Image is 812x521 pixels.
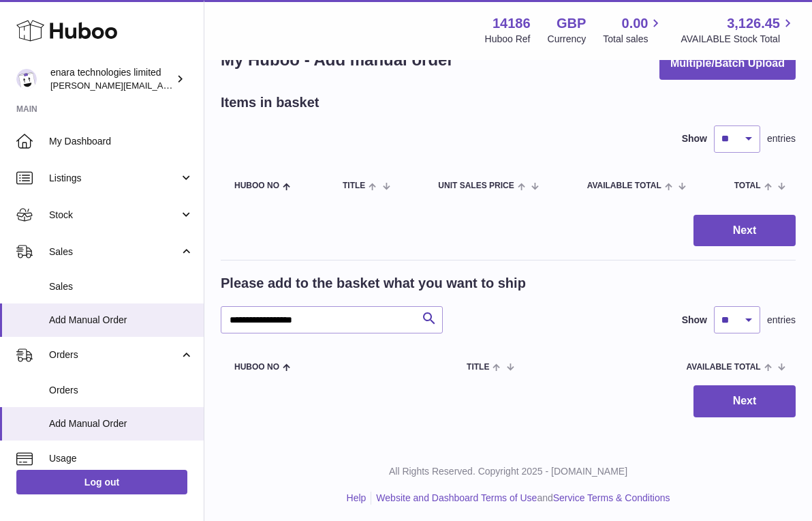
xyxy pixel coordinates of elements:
[557,14,586,33] strong: GBP
[343,181,365,190] span: Title
[347,492,366,503] a: Help
[659,48,796,80] button: Multiple/Batch Upload
[49,348,179,361] span: Orders
[681,33,796,46] span: AVAILABLE Stock Total
[371,492,670,505] li: and
[215,465,801,478] p: All Rights Reserved. Copyright 2025 - [DOMAIN_NAME]
[734,181,761,190] span: Total
[682,132,707,145] label: Show
[682,314,707,327] label: Show
[49,280,193,293] span: Sales
[16,69,37,89] img: Dee@enara.co
[221,93,319,112] h2: Items in basket
[49,417,193,430] span: Add Manual Order
[50,80,273,91] span: [PERSON_NAME][EMAIL_ADDRESS][DOMAIN_NAME]
[548,33,587,46] div: Currency
[687,363,761,372] span: AVAILABLE Total
[49,209,179,222] span: Stock
[376,492,537,503] a: Website and Dashboard Terms of Use
[603,14,663,46] a: 0.00 Total sales
[49,384,193,397] span: Orders
[221,49,454,71] h1: My Huboo - Add manual order
[234,363,279,372] span: Huboo no
[485,33,531,46] div: Huboo Ref
[467,363,489,372] span: Title
[50,66,173,92] div: enara technologies limited
[767,314,796,327] span: entries
[767,132,796,145] span: entries
[221,274,526,293] h2: Please add to the basket what you want to ship
[49,135,193,148] span: My Dashboard
[49,172,179,185] span: Listings
[16,470,187,494] a: Log out
[438,181,514,190] span: Unit Sales Price
[681,14,796,46] a: 3,126.45 AVAILABLE Stock Total
[49,452,193,465] span: Usage
[49,245,179,258] span: Sales
[727,14,780,33] span: 3,126.45
[693,385,796,417] button: Next
[49,314,193,327] span: Add Manual Order
[622,14,649,33] span: 0.00
[493,14,531,33] strong: 14186
[553,492,670,503] a: Service Terms & Conditions
[693,215,796,247] button: Next
[234,181,279,190] span: Huboo no
[587,181,661,190] span: AVAILABLE Total
[603,33,663,46] span: Total sales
